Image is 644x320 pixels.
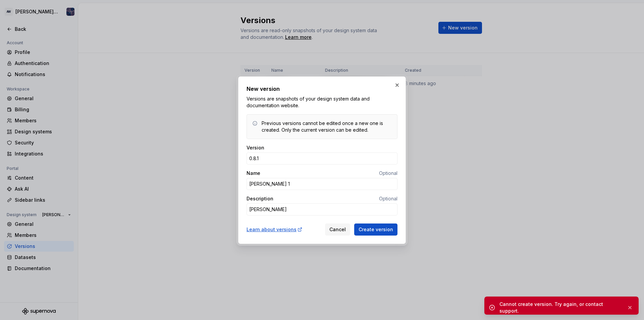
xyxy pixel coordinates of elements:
label: Version [247,144,264,151]
div: Cannot create version. Try again, or contact support. [499,301,622,314]
h2: New version [247,85,397,93]
div: Previous versions cannot be edited once a new one is created. Only the current version can be edi... [262,120,392,133]
label: Description [247,195,273,202]
button: Create version [354,223,397,236]
button: Cancel [325,223,350,236]
p: Versions are snapshots of your design system data and documentation website. [247,95,397,109]
span: Create version [359,226,393,233]
label: Name [247,170,260,177]
input: e.g. 0.8.1 [247,152,397,165]
textarea: [PERSON_NAME] [247,203,397,215]
input: e.g. Arctic fox [247,178,397,190]
span: Cancel [329,226,346,233]
span: Optional [379,170,397,176]
a: Learn about versions [247,226,303,233]
span: Optional [379,196,397,201]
